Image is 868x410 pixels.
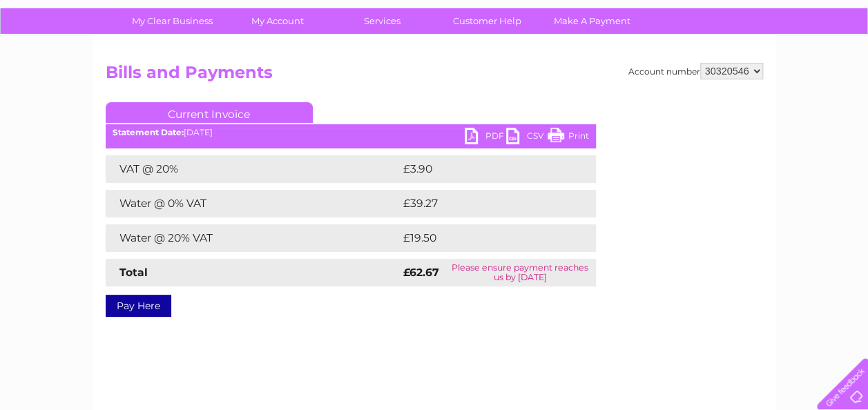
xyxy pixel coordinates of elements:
a: Services [325,8,439,34]
a: Water [625,59,651,69]
img: logo.png [30,36,101,78]
a: Make A Payment [535,8,649,34]
b: Statement Date: [113,127,184,137]
strong: £62.67 [403,266,439,279]
strong: Total [119,266,148,279]
a: Contact [776,59,810,69]
td: £3.90 [400,155,564,183]
a: 0333 014 3131 [608,7,703,24]
div: [DATE] [106,128,596,137]
td: Water @ 0% VAT [106,190,400,217]
a: Energy [659,59,690,69]
td: £19.50 [400,224,567,252]
td: Water @ 20% VAT [106,224,400,252]
div: Account number [628,63,763,79]
a: CSV [506,128,548,148]
a: Customer Help [430,8,544,34]
td: VAT @ 20% [106,155,400,183]
a: Telecoms [698,59,740,69]
a: My Clear Business [115,8,229,34]
a: Blog [748,59,768,69]
td: £39.27 [400,190,568,217]
a: Print [548,128,589,148]
a: Current Invoice [106,102,313,123]
h2: Bills and Payments [106,63,763,89]
div: Clear Business is a trading name of Verastar Limited (registered in [GEOGRAPHIC_DATA] No. 3667643... [108,8,761,67]
a: Pay Here [106,295,171,317]
a: My Account [220,8,334,34]
a: Log out [822,59,855,69]
a: PDF [465,128,506,148]
td: Please ensure payment reaches us by [DATE] [445,259,596,286]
